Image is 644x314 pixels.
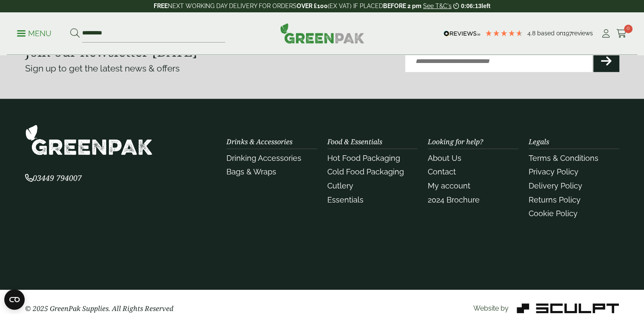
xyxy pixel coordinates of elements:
a: Returns Policy [529,195,581,204]
a: 03449 794007 [25,174,82,183]
span: 4.8 [527,30,537,37]
a: Drinking Accessories [226,154,301,163]
a: Delivery Policy [529,181,582,190]
i: Cart [616,29,627,38]
a: See T&C's [423,3,452,9]
img: GreenPak Supplies [25,124,153,155]
span: left [481,3,490,9]
a: Hot Food Packaging [327,154,400,163]
span: 197 [563,30,572,37]
a: Essentials [327,195,364,204]
strong: BEFORE 2 pm [383,3,421,9]
span: 03449 794007 [25,173,82,183]
a: Menu [17,29,52,37]
button: Open CMP widget [4,289,25,310]
p: © 2025 GreenPak Supplies. All Rights Reserved [25,303,216,314]
span: 0 [624,25,633,33]
a: Cookie Policy [529,209,578,218]
a: Cutlery [327,181,353,190]
i: My Account [601,29,611,38]
a: Contact [428,167,456,176]
img: Sculpt [517,303,619,313]
a: 0 [616,27,627,40]
a: Bags & Wraps [226,167,276,176]
img: REVIEWS.io [444,31,481,37]
span: Website by [473,304,508,312]
strong: FREE [154,3,168,9]
a: About Us [428,154,461,163]
a: Privacy Policy [529,167,578,176]
a: Cold Food Packaging [327,167,404,176]
strong: Join our newsletter [DATE] [25,42,197,60]
span: reviews [572,30,593,37]
p: Sign up to get the latest news & offers [25,62,292,75]
p: Menu [17,29,52,39]
span: Based on [537,30,563,37]
a: Terms & Conditions [529,154,598,163]
span: 0:06:13 [461,3,481,9]
strong: OVER £100 [297,3,328,9]
img: GreenPak Supplies [280,23,364,43]
div: 4.79 Stars [485,29,523,37]
a: My account [428,181,470,190]
a: 2024 Brochure [428,195,480,204]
